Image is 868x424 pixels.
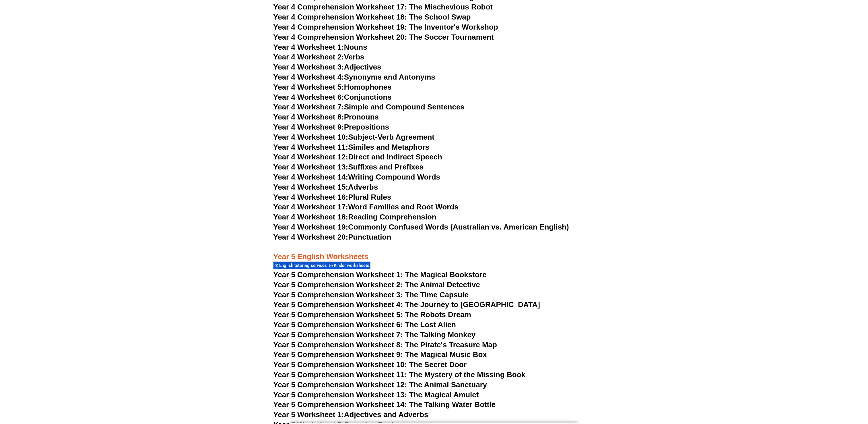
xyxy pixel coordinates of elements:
a: Year 4 Worksheet 18:Reading Comprehension [273,213,436,221]
span: Year 4 Worksheet 12: [273,153,348,161]
a: Year 4 Worksheet 9:Prepositions [273,123,389,131]
a: Year 4 Worksheet 7:Simple and Compound Sentences [273,103,465,111]
a: Year 5 Comprehension Worksheet 4: The Journey to [GEOGRAPHIC_DATA] [273,300,540,309]
a: Year 4 Worksheet 4:Synonyms and Antonyms [273,73,436,81]
a: Year 5 Comprehension Worksheet 13: The Magical Amulet [273,390,479,399]
a: Year 5 Comprehension Worksheet 3: The Time Capsule [273,290,469,299]
h3: Year 5 English Worksheets [273,242,595,262]
span: Year 4 Worksheet 7: [273,103,344,111]
a: Year 5 Comprehension Worksheet 9: The Magical Music Box [273,350,487,359]
a: Year 5 Comprehension Worksheet 14: The Talking Water Bottle [273,400,496,409]
span: Year 4 Worksheet 10: [273,133,348,141]
span: Year 4 Worksheet 9: [273,123,344,131]
a: Year 5 Worksheet 1:Adjectives and Adverbs [273,410,428,419]
span: Year 4 Worksheet 15: [273,183,348,191]
span: Kinder worksheets [334,263,371,268]
span: Year 4 Worksheet 19: [273,223,348,231]
a: Year 4 Worksheet 19:Commonly Confused Words (Australian vs. American English) [273,223,569,231]
a: Year 4 Worksheet 17:Word Families and Root Words [273,203,459,211]
a: Year 4 Comprehension Worksheet 19: The Inventor's Workshop [273,23,498,31]
a: Year 4 Worksheet 5:Homophones [273,83,392,91]
span: Year 4 Worksheet 20: [273,233,348,241]
span: Year 4 Worksheet 3: [273,63,344,71]
a: Year 4 Worksheet 20:Punctuation [273,233,391,241]
a: Year 5 Comprehension Worksheet 7: The Talking Monkey [273,330,476,339]
a: Year 4 Worksheet 16:Plural Rules [273,193,391,201]
a: Year 4 Worksheet 15:Adverbs [273,183,378,191]
a: Year 4 Worksheet 6:Conjunctions [273,93,392,101]
a: Year 5 Comprehension Worksheet 8: The Pirate's Treasure Map [273,340,497,349]
a: Year 5 Comprehension Worksheet 2: The Animal Detective [273,280,480,289]
span: Year 5 Worksheet 1: [273,410,344,419]
a: Year 5 Comprehension Worksheet 6: The Lost Alien [273,320,456,329]
a: Year 4 Worksheet 10:Subject-Verb Agreement [273,133,435,141]
a: Year 4 Worksheet 1:Nouns [273,43,367,51]
a: Year 4 Worksheet 11:Similes and Metaphors [273,143,430,151]
div: Kinder worksheets [328,261,370,269]
a: Year 4 Worksheet 12:Direct and Indirect Speech [273,153,442,161]
a: Year 5 Comprehension Worksheet 1: The Magical Bookstore [273,270,487,279]
span: Year 4 Worksheet 11: [273,143,348,151]
span: Year 4 Worksheet 14: [273,173,348,181]
span: Year 4 Worksheet 4: [273,73,344,81]
a: Year 4 Comprehension Worksheet 18: The School Swap [273,13,471,21]
span: Year 4 Worksheet 5: [273,83,344,91]
a: Year 4 Worksheet 13:Suffixes and Prefixes [273,163,424,171]
span: Year 4 Worksheet 2: [273,53,344,61]
a: Year 4 Comprehension Worksheet 17: The Mischevious Robot [273,3,493,11]
a: Year 4 Worksheet 2:Verbs [273,53,364,61]
a: Year 4 Worksheet 3:Adjectives [273,63,382,71]
a: Year 4 Worksheet 8:Pronouns [273,113,379,121]
div: English tutoring services [273,261,328,269]
span: English tutoring services [279,263,329,268]
span: Year 4 Worksheet 6: [273,93,344,101]
a: Year 5 Comprehension Worksheet 10: The Secret Door [273,360,467,369]
span: Year 4 Worksheet 8: [273,113,344,121]
a: Year 4 Comprehension Worksheet 20: The Soccer Tournament [273,33,494,41]
span: Year 4 Worksheet 1: [273,43,344,51]
iframe: Chat Widget [839,396,868,424]
span: Year 4 Worksheet 13: [273,163,348,171]
span: Year 4 Worksheet 18: [273,213,348,221]
a: Year 5 Comprehension Worksheet 11: The Mystery of the Missing Book [273,370,526,379]
a: Year 4 Worksheet 14:Writing Compound Words [273,173,440,181]
span: Year 4 Worksheet 16: [273,193,348,201]
a: Year 5 Comprehension Worksheet 12: The Animal Sanctuary [273,380,487,389]
span: Year 4 Worksheet 17: [273,203,348,211]
a: Year 5 Comprehension Worksheet 5: The Robots Dream [273,310,471,319]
